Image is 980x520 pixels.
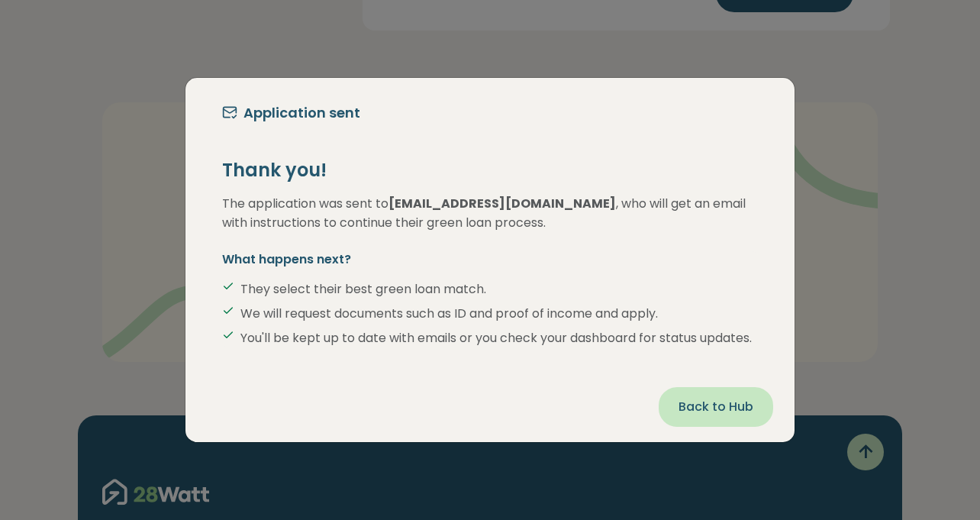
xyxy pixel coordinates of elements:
[243,102,360,123] h5: Application sent
[222,160,758,182] h3: Thank you!
[240,329,752,347] span: You'll be kept up to date with emails or you check your dashboard for status updates.
[659,387,773,427] button: Back to Hub
[679,398,753,416] span: Back to Hub
[240,280,486,299] span: They select their best green loan match.
[222,251,758,268] h6: What happens next?
[222,194,758,233] p: The application was sent to , who will get an email with instructions to continue their green loa...
[240,305,658,323] span: We will request documents such as ID and proof of income and apply.
[388,195,616,212] strong: [EMAIL_ADDRESS][DOMAIN_NAME]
